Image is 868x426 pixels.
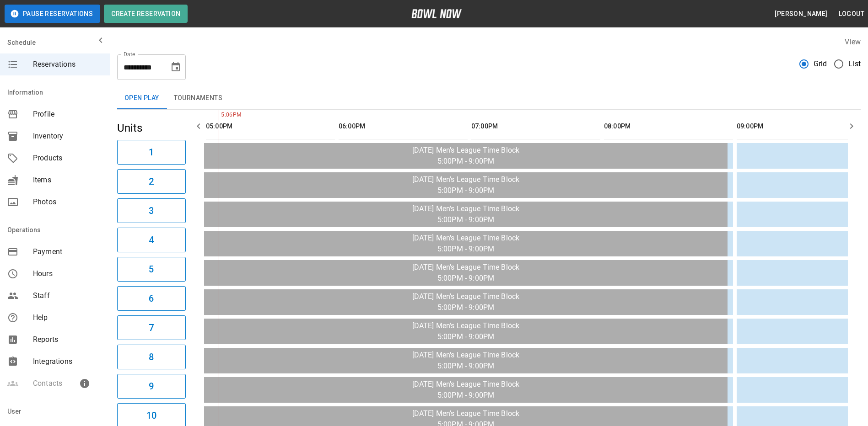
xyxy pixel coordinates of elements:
[117,87,861,109] div: inventory tabs
[117,315,186,340] button: 7
[848,59,861,69] span: List
[33,246,102,257] span: Payment
[33,109,102,120] span: Profile
[33,197,102,208] span: Photos
[146,408,156,423] h6: 10
[814,59,827,69] span: Grid
[117,87,167,109] button: Open Play
[149,174,154,189] h6: 2
[117,228,186,252] button: 4
[206,113,335,139] th: 05:00PM
[149,262,154,277] h6: 5
[117,257,186,282] button: 5
[149,320,154,335] h6: 7
[167,87,230,109] button: Tournaments
[33,268,102,279] span: Hours
[845,37,861,46] label: View
[149,291,154,306] h6: 6
[33,59,102,70] span: Reservations
[149,233,154,247] h6: 4
[117,140,186,165] button: 1
[117,169,186,194] button: 2
[33,290,102,301] span: Staff
[771,5,831,22] button: [PERSON_NAME]
[149,145,154,160] h6: 1
[33,153,102,164] span: Products
[33,131,102,142] span: Inventory
[5,5,100,23] button: Pause Reservations
[117,345,186,369] button: 8
[33,175,102,186] span: Items
[149,350,154,364] h6: 8
[104,5,188,23] button: Create Reservation
[117,286,186,311] button: 6
[149,379,154,394] h6: 9
[33,334,102,345] span: Reports
[117,198,186,223] button: 3
[33,312,102,323] span: Help
[835,5,868,22] button: Logout
[33,356,102,367] span: Integrations
[117,374,186,399] button: 9
[411,9,462,18] img: logo
[167,58,185,76] button: Choose date, selected date is Sep 30, 2025
[219,111,221,120] span: 5:06PM
[149,203,154,218] h6: 3
[339,113,468,139] th: 06:00PM
[117,121,186,135] h5: Units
